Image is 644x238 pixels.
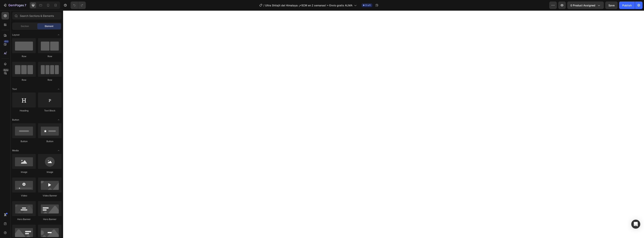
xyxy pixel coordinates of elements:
[265,3,353,7] span: Ultra Shilajit del Himalaya: ¡+5CM en 2 semanas! + Envío gratis ALMA
[3,69,9,72] div: Beta
[12,12,62,19] input: Search Sections & Elements
[12,78,36,82] div: Row
[56,86,62,92] span: Toggle open
[12,109,36,112] div: Heading
[38,194,62,197] div: Video Banner
[38,140,62,143] div: Button
[1,1,28,9] button: 7
[4,40,9,43] div: 450
[56,32,62,38] span: Toggle open
[38,78,62,82] div: Row
[25,3,26,7] p: 7
[631,220,640,229] div: Open Intercom Messenger
[12,170,36,174] div: Image
[21,25,29,28] span: Section
[619,1,635,9] button: Publish
[12,55,36,58] div: Row
[45,25,53,28] span: Element
[605,1,618,9] button: Save
[263,3,264,7] span: /
[365,4,371,7] span: Draft
[56,148,62,154] span: Toggle open
[12,149,19,152] span: Media
[12,33,19,37] span: Layout
[12,87,17,91] span: Text
[12,218,36,221] div: Hero Banner
[570,3,595,7] span: 0 product assigned
[56,117,62,123] span: Toggle open
[38,218,62,221] div: Hero Banner
[567,1,604,9] button: 0 product assigned
[608,4,615,7] span: Save
[12,194,36,197] div: Video
[63,10,644,238] iframe: Design area
[12,140,36,143] div: Button
[71,1,86,9] div: Undo/Redo
[622,3,632,7] div: Publish
[12,118,19,122] span: Button
[38,170,62,174] div: Image
[38,109,62,112] div: Text Block
[38,55,62,58] div: Row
